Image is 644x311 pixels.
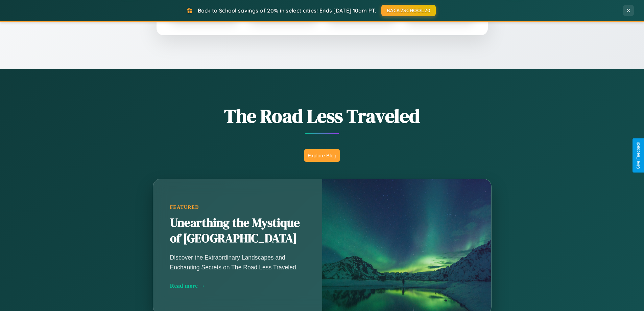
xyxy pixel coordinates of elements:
[636,142,641,169] div: Give Feedback
[198,7,376,14] span: Back to School savings of 20% in select cities! Ends [DATE] 10am PT.
[170,204,305,210] div: Featured
[119,103,525,129] h1: The Road Less Traveled
[381,5,436,16] button: BACK2SCHOOL20
[170,215,305,246] h2: Unearthing the Mystique of [GEOGRAPHIC_DATA]
[170,282,305,289] div: Read more →
[170,253,305,272] p: Discover the Extraordinary Landscapes and Enchanting Secrets on The Road Less Traveled.
[304,149,340,162] button: Explore Blog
